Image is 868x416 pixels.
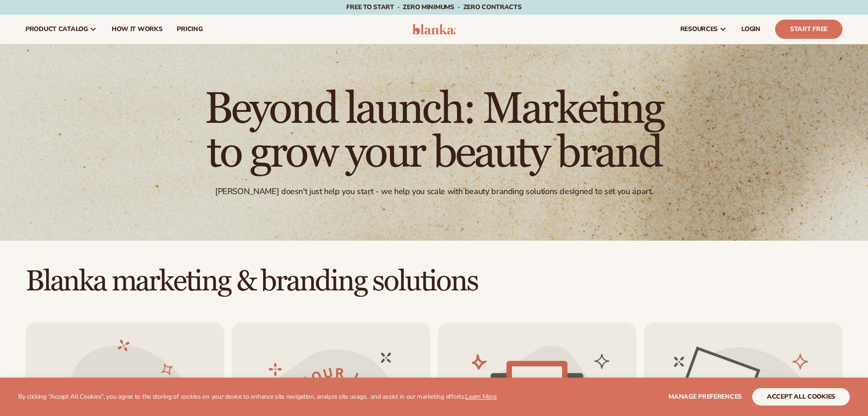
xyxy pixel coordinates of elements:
[184,88,685,175] h1: Beyond launch: Marketing to grow your beauty brand
[741,26,760,33] span: LOGIN
[169,15,210,44] a: pricing
[18,393,497,401] p: By clicking "Accept All Cookies", you agree to the storing of cookies on your device to enhance s...
[680,26,718,33] span: resources
[734,15,768,44] a: LOGIN
[177,26,202,33] span: pricing
[668,388,742,405] button: Manage preferences
[215,186,653,197] div: [PERSON_NAME] doesn't just help you start - we help you scale with beauty branding solutions desi...
[18,15,104,44] a: product catalog
[104,15,170,44] a: How It Works
[26,26,88,33] span: product catalog
[112,26,163,33] span: How It Works
[673,15,734,44] a: resources
[412,24,456,35] img: logo
[752,388,850,405] button: accept all cookies
[775,20,842,39] a: Start Free
[465,392,496,401] a: Learn More
[668,392,742,401] span: Manage preferences
[346,3,521,11] span: Free to start · ZERO minimums · ZERO contracts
